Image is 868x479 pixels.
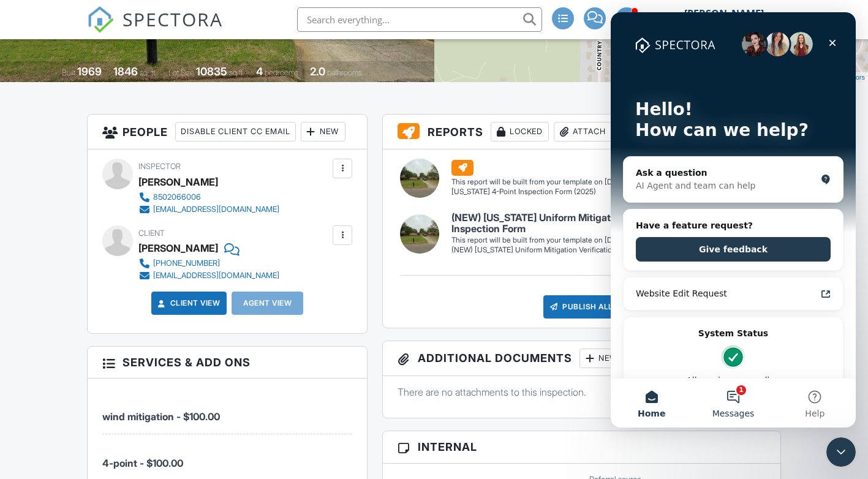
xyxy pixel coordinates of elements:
[153,271,279,281] div: [EMAIL_ADDRESS][DOMAIN_NAME]
[156,297,221,309] a: Client View
[451,235,738,245] div: This report will be built from your template on [DATE] 3:00am
[451,245,738,255] div: (NEW) [US_STATE] Uniform Mitigation Verification Inspection Form
[113,65,138,78] div: 1846
[175,122,296,141] div: Disable Client CC Email
[229,68,244,77] span: sq.ft.
[579,349,624,368] div: New
[383,115,780,149] h3: Reports
[102,410,220,423] span: wind mitigation - $100.00
[383,341,780,376] h3: Additional Documents
[87,6,114,33] img: The Best Home Inspection Software - Spectora
[327,68,362,77] span: bathrooms
[554,122,613,141] div: Attach
[138,173,218,191] div: [PERSON_NAME]
[383,431,780,463] h3: Internal
[87,17,223,42] a: SPECTORA
[491,122,549,141] div: Locked
[256,65,263,78] div: 4
[62,68,75,77] span: Built
[398,385,766,399] p: There are no attachments to this inspection.
[153,258,220,268] div: [PHONE_NUMBER]
[826,437,856,467] iframe: Intercom live chat
[451,187,654,197] div: [US_STATE] 4-Point Inspection Form (2025)
[138,228,165,238] span: Client
[88,347,367,379] h3: Services & Add ons
[310,65,325,78] div: 2.0
[451,213,738,234] h6: (NEW) [US_STATE] Uniform Mitigation Verification Inspection Form
[102,457,183,469] span: 4-point - $100.00
[102,388,352,434] li: Service: wind mitigation
[140,68,157,77] span: sq. ft.
[138,239,218,257] div: [PERSON_NAME]
[196,65,227,78] div: 10835
[138,191,279,203] a: 8502066006
[301,122,345,141] div: New
[543,295,620,319] div: Publish All
[88,115,367,149] h3: People
[123,6,223,32] span: SPECTORA
[168,68,194,77] span: Lot Size
[265,68,298,77] span: bedrooms
[138,162,181,171] span: Inspector
[138,257,279,270] a: [PHONE_NUMBER]
[138,270,279,282] a: [EMAIL_ADDRESS][DOMAIN_NAME]
[153,192,201,202] div: 8502066006
[153,205,279,214] div: [EMAIL_ADDRESS][DOMAIN_NAME]
[297,7,542,32] input: Search everything...
[77,65,102,78] div: 1969
[684,7,764,20] div: [PERSON_NAME]
[451,177,654,187] div: This report will be built from your template on [DATE] 3:00am
[611,12,856,428] iframe: Intercom live chat
[138,203,279,216] a: [EMAIL_ADDRESS][DOMAIN_NAME]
